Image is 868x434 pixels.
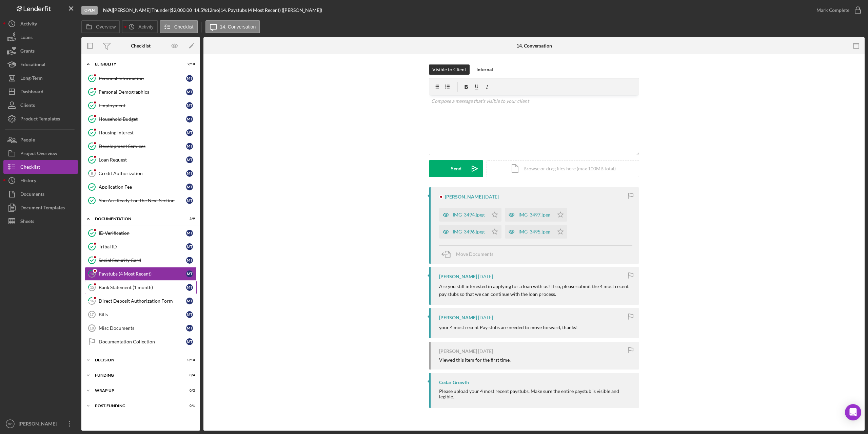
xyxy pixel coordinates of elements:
div: IMG_3497.jpeg [518,212,550,218]
div: 0 / 4 [183,373,195,377]
button: Grants [3,44,78,58]
div: M T [186,102,193,109]
div: Paystubs (4 Most Recent) [99,271,186,277]
div: M T [186,156,193,163]
div: 14.5 % [194,7,207,13]
a: Loan RequestMT [85,153,197,167]
p: your 4 most recent Pay stubs are needed to move forward, thanks! [439,324,578,331]
button: IMG_3497.jpeg [505,208,567,222]
div: Bills [99,312,186,317]
div: IMG_3495.jpeg [518,229,550,234]
p: Are you still interested in applying for a loan with us? If so, please submit the 4 most recent p... [439,283,632,298]
div: History [20,174,36,189]
div: Application Fee [99,184,186,190]
button: Checklist [3,160,78,174]
div: Employment [99,103,186,108]
button: Move Documents [439,246,500,263]
div: | [103,7,113,13]
div: M T [186,129,193,136]
button: Checklist [160,20,198,33]
div: Please upload your 4 most recent paystubs. Make sure the entire paystub is visible and legible. [439,389,632,399]
a: Application FeeMT [85,180,197,194]
time: 2025-05-27 18:04 [478,315,493,320]
div: [PERSON_NAME] [439,348,477,354]
tspan: 17 [90,313,94,317]
a: Product Templates [3,112,78,126]
div: 9 / 10 [183,62,195,66]
button: Send [429,160,483,177]
tspan: 15 [90,285,94,289]
button: Visible to Client [429,64,470,75]
a: 15Bank Statement (1 month)MT [85,281,197,294]
button: Documents [3,187,78,201]
button: Loans [3,31,78,44]
div: Social Security Card [99,258,186,263]
div: Long-Term [20,71,43,87]
a: 8Credit AuthorizationMT [85,167,197,180]
div: M T [186,170,193,177]
a: Social Security CardMT [85,253,197,267]
div: Funding [95,373,178,377]
a: ID VerificationMT [85,226,197,240]
div: Sheets [20,214,34,230]
button: Sheets [3,214,78,228]
div: M T [186,197,193,204]
div: $2,000.00 [171,7,194,13]
a: Clients [3,98,78,112]
tspan: 18 [90,326,94,330]
div: Loans [20,31,33,46]
button: RC[PERSON_NAME] [3,417,78,431]
div: Dashboard [20,85,43,100]
div: Wrap up [95,389,178,393]
div: Documents [20,187,44,203]
time: 2025-06-23 16:19 [478,274,493,279]
div: 0 / 10 [183,358,195,362]
div: Send [451,160,461,177]
a: EmploymentMT [85,99,197,112]
div: 12 mo [207,7,219,13]
div: Product Templates [20,112,60,127]
div: [PERSON_NAME] [445,194,483,200]
tspan: 8 [91,171,93,175]
a: Documentation CollectionMT [85,335,197,348]
button: History [3,174,78,187]
div: Personal Information [99,76,186,81]
div: Viewed this item for the first time. [439,357,511,363]
div: Credit Authorization [99,171,186,176]
button: IMG_3496.jpeg [439,225,501,239]
div: M T [186,243,193,250]
a: Project Overview [3,147,78,160]
div: Loan Request [99,157,186,163]
button: Activity [3,17,78,31]
div: M T [186,230,193,237]
button: Overview [81,20,120,33]
a: Educational [3,58,78,71]
a: 16Direct Deposit Authorization FormMT [85,294,197,308]
a: Document Templates [3,201,78,214]
a: Personal DemographicsMT [85,85,197,99]
label: Checklist [174,24,194,30]
div: Grants [20,44,35,59]
div: Bank Statement (1 month) [99,285,186,290]
div: Open [81,6,98,15]
tspan: 14 [90,271,94,276]
button: 14. Conversation [205,20,260,33]
div: Clients [20,98,35,114]
time: 2025-08-08 16:44 [484,194,499,200]
a: Development ServicesMT [85,139,197,153]
div: M T [186,184,193,190]
div: [PERSON_NAME] [439,315,477,320]
div: Project Overview [20,147,57,162]
div: M T [186,257,193,264]
a: Dashboard [3,85,78,98]
label: Activity [138,24,153,30]
div: Educational [20,58,45,73]
div: Checklist [131,43,151,49]
div: | 14. Paystubs (4 Most Recent) ([PERSON_NAME]) [219,7,322,13]
div: Housing Interest [99,130,186,135]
